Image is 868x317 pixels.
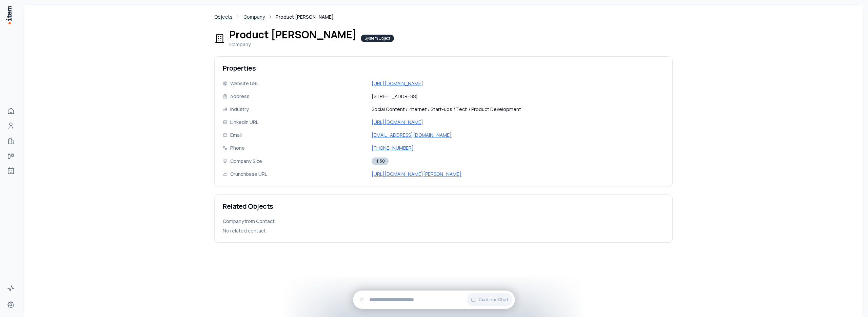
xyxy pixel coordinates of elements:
h3: Related Objects [223,203,664,210]
span: Industry [230,106,249,113]
span: Company Size [230,158,262,165]
a: [URL][DOMAIN_NAME][PERSON_NAME] [372,171,461,177]
span: Continue Chat [479,297,508,302]
a: People [4,119,18,133]
a: Settings [4,298,18,312]
span: LinkedIn URL [230,119,258,126]
a: Company [243,14,265,20]
a: [PHONE_NUMBER] [372,145,414,151]
h3: Properties [223,65,664,72]
p: No related contact [223,227,664,234]
a: [URL][DOMAIN_NAME] [372,119,423,125]
nav: Breadcrumb [214,14,673,20]
h1: Product [PERSON_NAME] [229,29,357,41]
p: Company [229,41,357,48]
div: Continue Chat [353,291,515,309]
a: Agents [4,164,18,178]
div: Company from Contact [223,218,664,225]
a: Deals [4,149,18,163]
a: Home [4,104,18,118]
span: Social Content / Internet / Start-ups / Tech / Product Development [372,106,521,112]
a: [URL][DOMAIN_NAME] [372,80,423,87]
a: Activity [4,282,18,295]
span: Crunchbase URL [230,171,267,178]
a: Companies [4,134,18,148]
span: [STREET_ADDRESS] [372,93,418,99]
span: Email [230,132,242,138]
span: Address [230,93,250,100]
div: 11-50 [372,157,389,165]
span: Product [PERSON_NAME] [276,14,334,20]
a: Objects [214,14,233,20]
div: System Object [361,35,394,42]
img: Item Brain Logo [5,5,12,25]
span: Website URL [230,80,259,87]
span: Phone [230,145,245,151]
a: [EMAIL_ADDRESS][DOMAIN_NAME] [372,132,452,138]
button: Continue Chat [467,293,512,306]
